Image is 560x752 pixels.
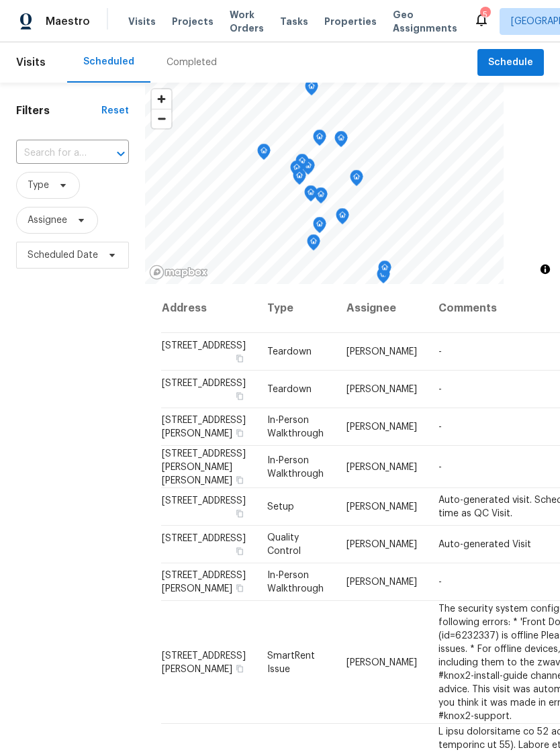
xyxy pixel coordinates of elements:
[346,657,417,667] span: [PERSON_NAME]
[438,347,442,357] span: -
[162,449,246,485] span: [STREET_ADDRESS][PERSON_NAME][PERSON_NAME]
[162,651,246,673] span: [STREET_ADDRESS][PERSON_NAME]
[293,169,306,189] div: Map marker
[346,347,417,357] span: [PERSON_NAME]
[28,248,98,262] span: Scheduled Date
[438,540,531,549] span: Auto-generated Visit
[234,352,246,365] button: Copy Address
[477,49,544,77] button: Schedule
[234,427,246,439] button: Copy Address
[149,265,208,280] a: Mapbox homepage
[128,15,156,28] span: Visits
[267,347,312,357] span: Teardown
[267,651,315,673] span: SmartRent Issue
[346,502,417,512] span: [PERSON_NAME]
[234,473,246,485] button: Copy Address
[16,48,46,77] span: Visits
[152,109,171,128] button: Zoom out
[346,422,417,432] span: [PERSON_NAME]
[378,261,391,281] div: Map marker
[488,54,533,71] span: Schedule
[256,284,336,333] th: Type
[152,89,171,109] button: Zoom in
[267,455,324,478] span: In-Person Walkthrough
[438,462,442,471] span: -
[480,8,489,21] div: 5
[336,284,428,333] th: Assignee
[234,390,246,402] button: Copy Address
[167,56,217,69] div: Completed
[541,262,549,277] span: Toggle attribution
[280,17,308,26] span: Tasks
[162,496,246,506] span: [STREET_ADDRESS]
[234,582,246,594] button: Copy Address
[16,143,91,164] input: Search for an address...
[267,502,294,512] span: Setup
[161,284,256,333] th: Address
[162,379,246,388] span: [STREET_ADDRESS]
[267,533,301,556] span: Quality Control
[46,15,90,28] span: Maestro
[295,154,309,175] div: Map marker
[162,416,246,438] span: [STREET_ADDRESS][PERSON_NAME]
[234,545,246,557] button: Copy Address
[83,55,134,68] div: Scheduled
[346,462,417,471] span: [PERSON_NAME]
[234,662,246,674] button: Copy Address
[28,179,49,192] span: Type
[307,234,320,255] div: Map marker
[172,15,214,28] span: Projects
[336,208,349,229] div: Map marker
[28,214,67,227] span: Assignee
[234,508,246,520] button: Copy Address
[162,341,246,350] span: [STREET_ADDRESS]
[267,385,312,394] span: Teardown
[313,130,326,150] div: Map marker
[162,571,246,594] span: [STREET_ADDRESS][PERSON_NAME]
[346,540,417,549] span: [PERSON_NAME]
[393,8,457,35] span: Geo Assignments
[230,8,264,35] span: Work Orders
[290,160,304,181] div: Map marker
[377,267,390,288] div: Map marker
[324,15,377,28] span: Properties
[267,416,324,438] span: In-Person Walkthrough
[334,131,348,152] div: Map marker
[346,577,417,587] span: [PERSON_NAME]
[16,104,101,117] h1: Filters
[537,261,553,277] button: Toggle attribution
[257,144,271,164] div: Map marker
[101,104,129,117] div: Reset
[145,83,504,284] canvas: Map
[350,170,363,191] div: Map marker
[438,577,442,587] span: -
[438,385,442,394] span: -
[111,144,130,163] button: Open
[438,422,442,432] span: -
[313,217,326,238] div: Map marker
[305,79,318,100] div: Map marker
[346,385,417,394] span: [PERSON_NAME]
[314,187,328,208] div: Map marker
[304,185,318,206] div: Map marker
[162,534,246,543] span: [STREET_ADDRESS]
[152,109,171,128] span: Zoom out
[267,571,324,594] span: In-Person Walkthrough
